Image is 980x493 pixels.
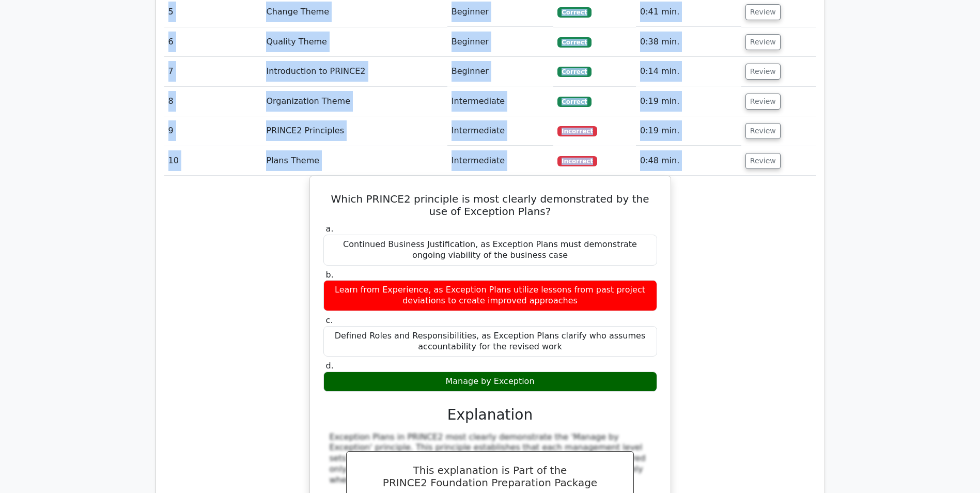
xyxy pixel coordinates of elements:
div: Defined Roles and Responsibilities, as Exception Plans clarify who assumes accountability for the... [323,326,657,357]
td: Intermediate [447,87,553,116]
h3: Explanation [330,406,651,424]
td: Beginner [447,57,553,86]
button: Review [745,153,781,169]
td: 7 [164,57,262,86]
td: Quality Theme [262,27,447,57]
td: Plans Theme [262,146,447,176]
button: Review [745,94,781,110]
td: 10 [164,146,262,176]
div: Continued Business Justification, as Exception Plans must demonstrate ongoing viability of the bu... [323,235,657,266]
td: Intermediate [447,116,553,146]
td: Introduction to PRINCE2 [262,57,447,86]
span: Incorrect [557,156,597,166]
span: Correct [557,37,591,48]
td: 0:38 min. [636,27,741,57]
button: Review [745,64,781,80]
span: b. [326,270,334,280]
button: Review [745,123,781,139]
td: 0:14 min. [636,57,741,86]
span: Correct [557,67,591,77]
td: 6 [164,27,262,57]
span: c. [326,315,333,325]
td: 0:19 min. [636,116,741,146]
span: Correct [557,97,591,107]
td: Organization Theme [262,87,447,116]
td: PRINCE2 Principles [262,116,447,146]
td: Beginner [447,27,553,57]
span: a. [326,224,334,234]
td: 8 [164,87,262,116]
span: Correct [557,7,591,18]
span: Incorrect [557,126,597,136]
td: Intermediate [447,146,553,176]
div: Learn from Experience, as Exception Plans utilize lessons from past project deviations to create ... [323,280,657,311]
button: Review [745,34,781,50]
td: 9 [164,116,262,146]
div: Manage by Exception [323,372,657,392]
button: Review [745,4,781,20]
span: d. [326,361,334,371]
h5: Which PRINCE2 principle is most clearly demonstrated by the use of Exception Plans? [322,193,658,218]
td: 0:48 min. [636,146,741,176]
td: 0:19 min. [636,87,741,116]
